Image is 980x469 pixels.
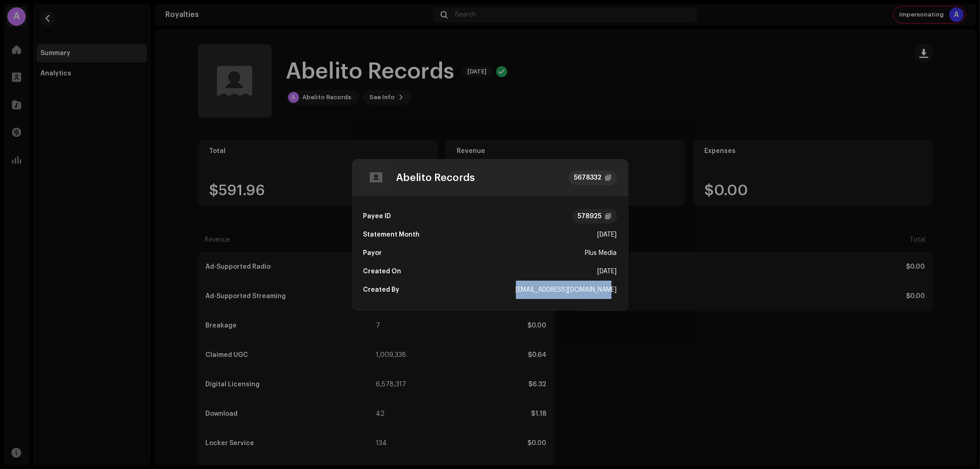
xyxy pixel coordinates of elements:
[585,244,617,262] div: Plus Media
[363,281,400,299] div: Created By
[363,262,402,281] div: Created On
[578,207,602,226] div: 578925
[598,226,617,244] div: [DATE]
[574,172,602,183] div: 5678332
[363,244,382,262] div: Payor
[598,262,617,281] div: [DATE]
[516,281,617,299] div: [EMAIL_ADDRESS][DOMAIN_NAME]
[363,226,420,244] div: Statement Month
[397,172,475,183] div: Abelito Records
[363,207,391,226] div: Payee ID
